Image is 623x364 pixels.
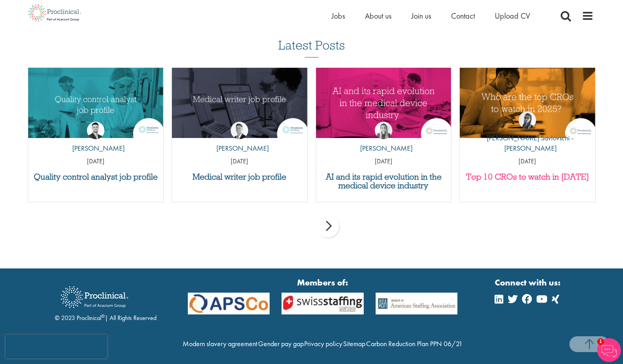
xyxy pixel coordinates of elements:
img: APSCo [182,293,276,314]
p: [DATE] [460,157,595,166]
a: About us [365,11,392,21]
p: [PERSON_NAME] [66,143,125,153]
a: Link to a post [28,68,164,138]
p: [DATE] [172,157,307,166]
p: [DATE] [28,157,164,166]
a: Modern slavery agreement [183,339,257,348]
strong: Connect with us: [495,276,562,289]
a: Upload CV [495,11,530,21]
a: Join us [411,11,431,21]
a: Hannah Burke [PERSON_NAME] [354,122,413,157]
img: AI and Its Impact on the Medical Device Industry | Proclinical [316,68,451,138]
a: George Watson [PERSON_NAME] [210,122,269,157]
div: next [316,214,339,238]
img: quality control analyst job profile [28,68,164,138]
img: Top 10 CROs 2025 | Proclinical [460,68,595,138]
a: Carbon Reduction Plan PPN 06/21 [366,339,463,348]
img: Joshua Godden [87,122,104,139]
a: AI and its rapid evolution in the medical device industry [320,172,447,190]
a: Sitemap [343,339,365,348]
a: Gender pay gap [258,339,304,348]
p: [PERSON_NAME] [210,143,269,153]
a: Link to a post [460,68,595,138]
img: Hannah Burke [375,122,392,139]
a: Joshua Godden [PERSON_NAME] [66,122,125,157]
a: Contact [451,11,475,21]
a: Link to a post [172,68,307,138]
a: Privacy policy [304,339,342,348]
img: APSCo [370,293,464,314]
div: © 2023 Proclinical | All Rights Reserved [55,280,156,323]
img: Medical writer job profile [172,68,307,138]
strong: Members of: [188,276,458,289]
img: Theodora Savlovschi - Wicks [519,111,536,129]
iframe: reCAPTCHA [6,335,107,358]
a: Link to a post [316,68,451,138]
a: Theodora Savlovschi - Wicks [PERSON_NAME] Savlovschi - [PERSON_NAME] [460,111,595,157]
sup: ® [101,313,105,319]
h3: Latest Posts [278,38,345,57]
p: [DATE] [316,157,451,166]
a: Medical writer job profile [176,172,303,181]
span: 1 [597,338,604,345]
p: [PERSON_NAME] Savlovschi - [PERSON_NAME] [460,133,595,153]
img: George Watson [231,122,248,139]
a: Top 10 CROs to watch in [DATE] [464,172,591,181]
a: Jobs [332,11,345,21]
p: [PERSON_NAME] [354,143,413,153]
a: Quality control analyst job profile [32,172,160,181]
img: APSCo [276,293,370,314]
img: Proclinical Recruitment [55,281,134,314]
img: Chatbot [597,338,621,362]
